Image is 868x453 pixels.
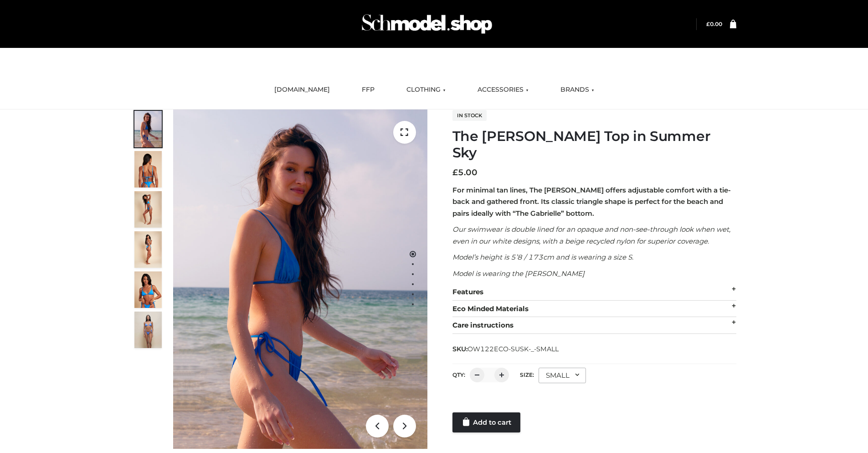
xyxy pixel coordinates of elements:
[471,80,535,100] a: ACCESSORIES
[173,109,427,449] img: 1.Alex-top_SS-1_4464b1e7-c2c9-4e4b-a62c-58381cd673c0 (1)
[452,284,736,301] div: Features
[355,80,381,100] a: FFP
[359,6,495,42] img: Schmodel Admin 964
[539,368,586,383] div: SMALL
[452,167,458,177] span: £
[452,225,730,245] em: Our swimwear is double lined for an opaque and non-see-through look when wet, even in our white d...
[467,345,559,353] span: OW122ECO-SUSK-_-SMALL
[452,412,520,432] a: Add to cart
[452,110,487,121] span: In stock
[520,371,534,378] label: Size:
[452,269,585,278] em: Model is wearing the [PERSON_NAME]
[134,151,162,187] img: 5.Alex-top_CN-1-1_1-1.jpg
[706,21,710,27] span: £
[452,371,465,378] label: QTY:
[452,301,736,318] div: Eco Minded Materials
[706,21,722,27] bdi: 0.00
[134,191,162,228] img: 4.Alex-top_CN-1-1-2.jpg
[267,80,337,100] a: [DOMAIN_NAME]
[452,128,736,161] h1: The [PERSON_NAME] Top in Summer Sky
[452,186,731,218] strong: For minimal tan lines, The [PERSON_NAME] offers adjustable comfort with a tie-back and gathered f...
[134,312,162,348] img: SSVC.jpg
[452,167,478,177] bdi: 5.00
[134,111,162,147] img: 1.Alex-top_SS-1_4464b1e7-c2c9-4e4b-a62c-58381cd673c0-1.jpg
[400,80,452,100] a: CLOTHING
[134,231,162,268] img: 3.Alex-top_CN-1-1-2.jpg
[134,271,162,308] img: 2.Alex-top_CN-1-1-2.jpg
[452,317,736,334] div: Care instructions
[706,21,722,27] a: £0.00
[452,344,560,354] span: SKU:
[554,80,601,100] a: BRANDS
[452,253,633,261] em: Model’s height is 5’8 / 173cm and is wearing a size S.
